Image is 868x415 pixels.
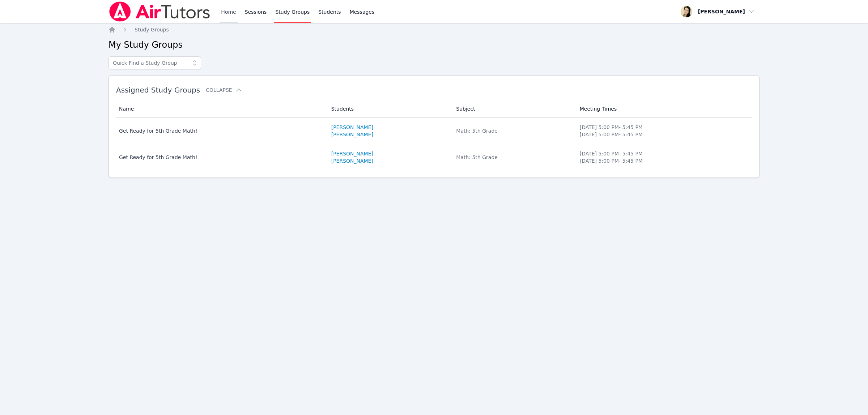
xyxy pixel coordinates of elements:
th: Students [327,100,452,118]
a: Study Groups [135,26,169,33]
nav: Breadcrumb [109,26,759,33]
tr: Get Ready for 5th Grade Math![PERSON_NAME][PERSON_NAME]Math: 5th Grade[DATE] 5:00 PM- 5:45 PM[DAT... [116,144,752,170]
div: Math: 5th Grade [456,154,571,161]
div: Math: 5th Grade [456,127,571,134]
input: Quick Find a Study Group [109,56,201,69]
span: Study Groups [135,27,169,33]
th: Subject [452,100,575,118]
li: [DATE] 5:00 PM - 5:45 PM [580,150,748,157]
a: [PERSON_NAME] [331,131,373,138]
img: Air Tutors [109,1,211,22]
li: [DATE] 5:00 PM - 5:45 PM [580,131,748,138]
a: [PERSON_NAME] [331,124,373,131]
button: Collapse [206,86,242,94]
a: [PERSON_NAME] [331,157,373,164]
a: [PERSON_NAME] [331,150,373,157]
div: Get Ready for 5th Grade Math! [119,154,323,161]
h2: My Study Groups [109,39,759,51]
span: Messages [350,8,375,16]
span: Assigned Study Groups [116,86,200,94]
li: [DATE] 5:00 PM - 5:45 PM [580,124,748,131]
th: Meeting Times [575,100,752,118]
th: Name [116,100,327,118]
tr: Get Ready for 5th Grade Math![PERSON_NAME][PERSON_NAME]Math: 5th Grade[DATE] 5:00 PM- 5:45 PM[DAT... [116,118,752,144]
div: Get Ready for 5th Grade Math! [119,127,323,134]
li: [DATE] 5:00 PM - 5:45 PM [580,157,748,164]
